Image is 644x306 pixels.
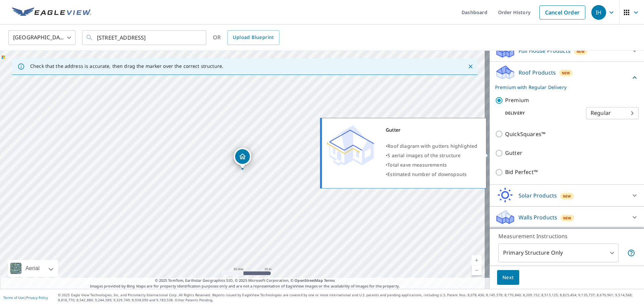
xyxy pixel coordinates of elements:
[387,152,461,159] span: 5 aerial images of the structure
[386,160,478,170] div: •
[563,215,572,221] span: New
[539,5,585,19] a: Cancel Order
[519,213,557,221] p: Walls Products
[386,151,478,160] div: •
[294,278,323,283] a: OpenStreetMap
[498,244,619,262] div: Primary Structure Only
[495,84,631,91] p: Premium with Regular Delivery
[498,232,635,240] p: Measurement Instructions
[8,28,75,47] div: [GEOGRAPHIC_DATA]
[577,49,585,54] span: New
[3,295,24,300] a: Terms of Use
[12,7,91,17] img: EV Logo
[466,62,475,71] button: Close
[472,265,482,275] a: Current Level 19, Zoom Out
[387,162,447,168] span: Total eave measurements
[213,30,279,45] div: OR
[519,47,571,55] p: Full House Products
[386,125,478,135] div: Gutter
[26,295,48,300] a: Privacy Policy
[327,125,374,166] img: Premium
[97,28,193,47] input: Search by address or latitude-longitude
[3,296,48,300] p: |
[227,30,279,45] a: Upload Blueprint
[502,273,514,282] span: Next
[386,170,478,179] div: •
[627,249,635,257] span: Your report will include only the primary structure on the property. For example, a detached gara...
[505,130,545,138] p: QuickSquares™
[8,260,58,277] div: Aerial
[387,143,477,149] span: Roof diagram with gutters highlighted
[495,187,639,204] div: Solar ProductsNew
[30,63,223,69] p: Check that the address is accurate, then drag the marker over the correct structure.
[495,110,586,116] p: Delivery
[497,270,519,285] button: Next
[519,191,557,200] p: Solar Products
[495,64,639,91] div: Roof ProductsNewPremium with Regular Delivery
[472,255,482,265] a: Current Level 19, Zoom In
[519,69,556,77] p: Roof Products
[386,141,478,151] div: •
[495,209,639,225] div: Walls ProductsNew
[234,148,251,169] div: Dropped pin, building 1, Residential property, 8128 Appaloosa Ln Charlotte, NC 28215
[387,171,467,177] span: Estimated number of downspouts
[591,5,606,20] div: IH
[23,260,42,277] div: Aerial
[586,104,639,123] div: Regular
[562,70,570,76] span: New
[505,96,529,104] p: Premium
[505,168,538,176] p: Bid Perfect™
[58,293,641,303] p: © 2025 Eagle View Technologies, Inc. and Pictometry International Corp. All Rights Reserved. Repo...
[155,278,335,283] span: © 2025 TomTom, Earthstar Geographics SIO, © 2025 Microsoft Corporation, ©
[563,193,571,199] span: New
[233,33,274,42] span: Upload Blueprint
[495,43,639,59] div: Full House ProductsNew
[324,278,335,283] a: Terms
[505,149,522,157] p: Gutter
